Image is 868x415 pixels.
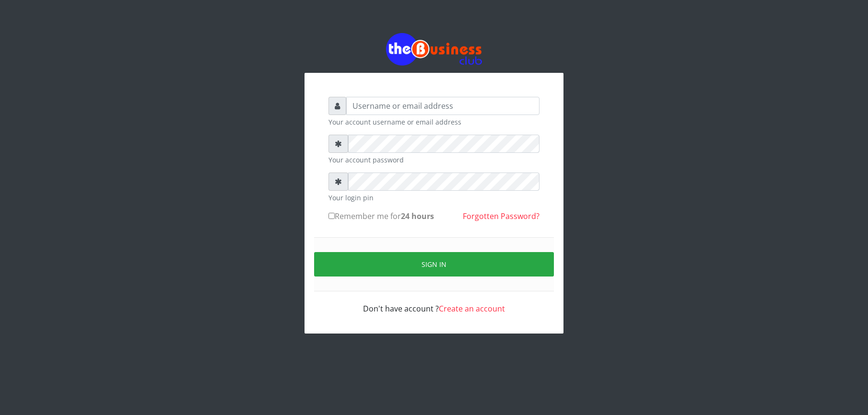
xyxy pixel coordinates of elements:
a: Create an account [439,303,505,314]
small: Your account password [328,155,540,165]
input: Remember me for24 hours [328,213,335,219]
div: Don't have account ? [328,291,540,314]
input: Username or email address [346,97,540,115]
b: 24 hours [401,211,434,221]
a: Forgotten Password? [463,211,540,221]
small: Your login pin [328,193,540,203]
button: Sign in [314,252,554,277]
small: Your account username or email address [328,117,540,127]
label: Remember me for [328,210,434,222]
